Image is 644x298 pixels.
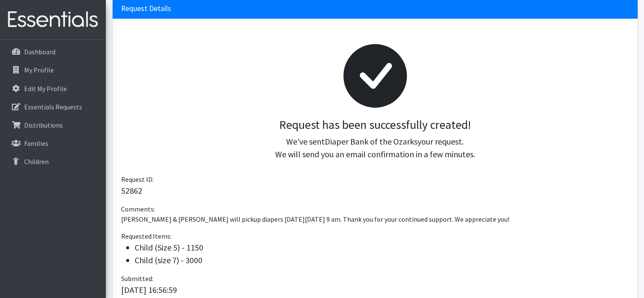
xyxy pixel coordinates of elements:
p: 52862 [121,184,629,197]
p: Children [24,157,49,166]
span: Request ID: [121,175,154,184]
p: Edit My Profile [24,84,67,93]
p: [DATE] 16:56:59 [121,284,629,296]
a: Edit My Profile [3,80,102,97]
span: Comments: [121,205,155,213]
span: Requested Items: [121,232,171,240]
p: Distributions [24,121,63,129]
p: Essentials Requests [24,103,82,111]
p: We've sent your request. We will send you an email confirmation in a few minutes. [128,135,622,161]
img: HumanEssentials [3,6,102,34]
li: Child (size 7) - 3000 [135,254,629,267]
span: Submitted: [121,274,153,283]
li: Child (Size 5) - 1150 [135,241,629,254]
a: Dashboard [3,43,102,60]
a: My Profile [3,61,102,78]
p: My Profile [24,66,54,74]
span: Diaper Bank of the Ozarks [325,136,417,147]
h3: Request Details [121,4,171,13]
a: Families [3,135,102,152]
h3: Request has been successfully created! [128,118,622,132]
a: Distributions [3,117,102,134]
a: Essentials Requests [3,98,102,115]
p: [PERSON_NAME] & [PERSON_NAME] will pickup diapers [DATE][DATE] 9 am. Thank you for your continued... [121,214,629,224]
p: Families [24,139,48,148]
a: Children [3,153,102,170]
p: Dashboard [24,47,55,56]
